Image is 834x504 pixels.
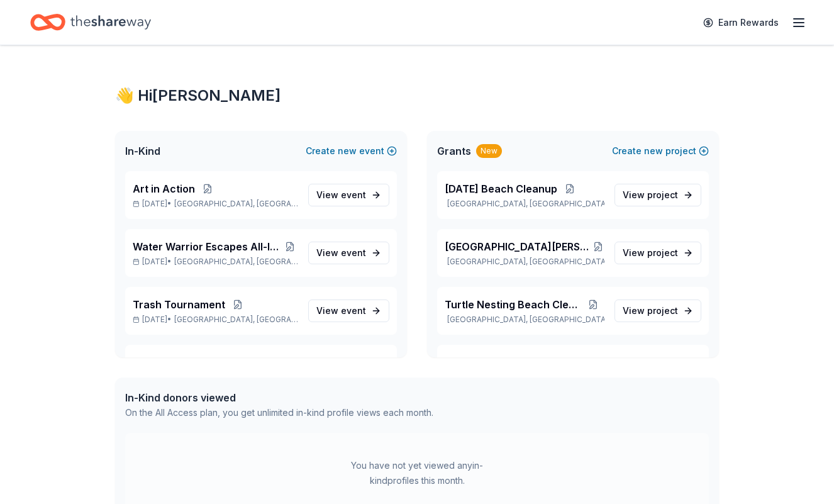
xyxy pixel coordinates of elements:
[614,184,701,206] a: View project
[125,390,433,405] div: In-Kind donors viewed
[476,144,502,158] div: New
[133,257,298,267] p: [DATE] •
[614,242,701,264] a: View project
[445,297,581,312] span: Turtle Nesting Beach Cleanup
[614,300,701,322] a: View project
[316,303,366,318] span: View
[306,143,397,159] button: Createnewevent
[445,181,557,196] span: [DATE] Beach Cleanup
[316,188,366,203] span: View
[174,257,298,267] span: [GEOGRAPHIC_DATA], [GEOGRAPHIC_DATA]
[341,305,366,316] span: event
[174,315,298,325] span: [GEOGRAPHIC_DATA], [GEOGRAPHIC_DATA]
[115,86,719,106] div: 👋 Hi [PERSON_NAME]
[445,257,604,267] p: [GEOGRAPHIC_DATA], [GEOGRAPHIC_DATA]
[341,247,366,258] span: event
[445,239,592,254] span: [GEOGRAPHIC_DATA][PERSON_NAME] ([GEOGRAPHIC_DATA])
[612,143,709,159] button: Createnewproject
[125,143,160,159] span: In-Kind
[30,8,151,37] a: Home
[437,143,471,159] span: Grants
[174,199,298,209] span: [GEOGRAPHIC_DATA], [GEOGRAPHIC_DATA]
[647,305,678,316] span: project
[133,239,281,254] span: Water Warrior Escapes All-Inclusive Bonaire
[623,188,678,203] span: View
[445,315,604,325] p: [GEOGRAPHIC_DATA], [GEOGRAPHIC_DATA]
[445,355,486,370] span: Artivism
[341,189,366,200] span: event
[338,458,496,488] div: You have not yet viewed any in-kind profiles this month.
[623,303,678,318] span: View
[647,247,678,258] span: project
[308,242,389,264] a: View event
[623,245,678,260] span: View
[338,143,357,159] span: new
[125,405,433,420] div: On the All Access plan, you get unlimited in-kind profile views each month.
[316,245,366,260] span: View
[696,11,786,34] a: Earn Rewards
[133,181,195,196] span: Art in Action
[445,199,604,209] p: [GEOGRAPHIC_DATA], [GEOGRAPHIC_DATA]
[308,300,389,322] a: View event
[133,355,195,370] span: Art in Action
[647,189,678,200] span: project
[133,297,225,312] span: Trash Tournament
[644,143,663,159] span: new
[133,199,298,209] p: [DATE] •
[133,315,298,325] p: [DATE] •
[308,184,389,206] a: View event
